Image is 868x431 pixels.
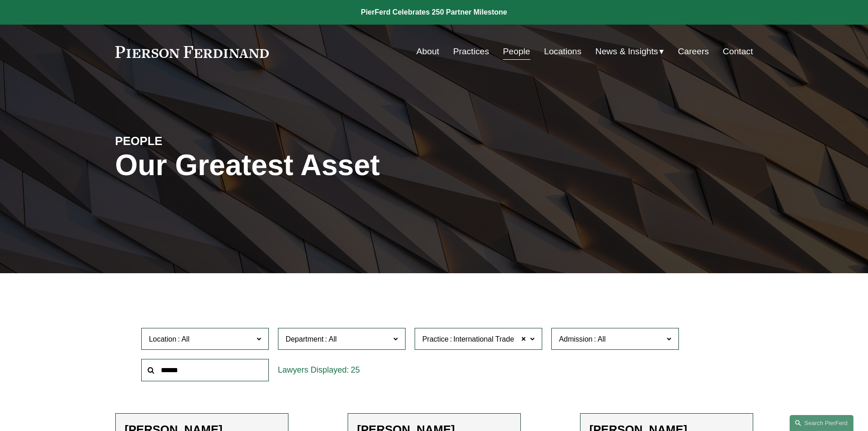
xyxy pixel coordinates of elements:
[453,333,514,345] span: International Trade
[286,335,324,343] span: Department
[351,365,360,374] span: 25
[503,43,530,60] a: People
[115,149,540,182] h1: Our Greatest Asset
[453,43,489,60] a: Practices
[678,43,709,60] a: Careers
[115,134,275,148] h4: PEOPLE
[422,335,449,343] span: Practice
[559,335,593,343] span: Admission
[790,415,853,431] a: Search this site
[596,43,664,60] a: folder dropdown
[544,43,581,60] a: Locations
[596,44,658,60] span: News & Insights
[416,43,439,60] a: About
[149,335,177,343] span: Location
[723,43,753,60] a: Contact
